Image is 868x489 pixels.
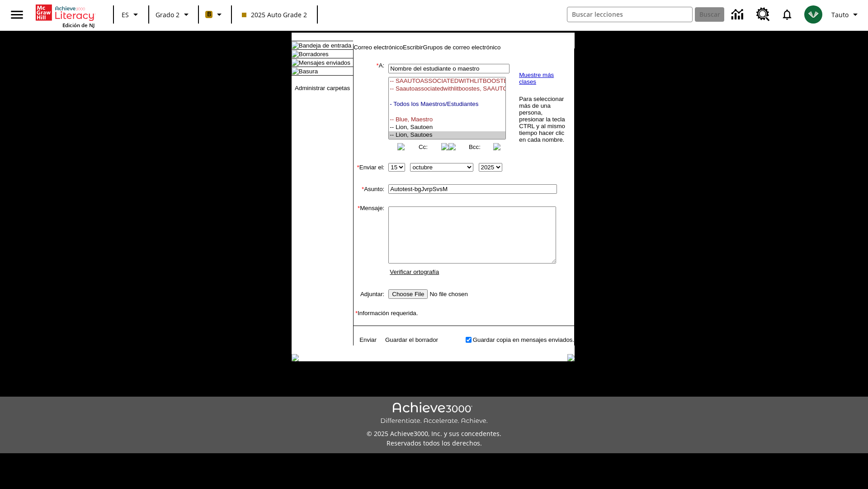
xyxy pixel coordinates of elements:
img: spacer.gif [354,152,363,161]
span: Edición de NJ [62,22,94,29]
option: -- Lion, Sautoes [389,131,505,139]
td: Asunto: [354,182,384,196]
img: Achieve3000 Differentiate Accelerate Achieve [380,402,488,425]
img: button_left.png [448,143,456,150]
a: Notificaciones [775,3,799,26]
img: button_right.png [441,143,448,150]
img: table_footer_left.gif [292,354,299,361]
a: Basura [299,68,318,75]
a: Verificar ortografía [390,268,439,275]
span: Tauto [831,10,849,19]
a: Cc: [419,144,428,150]
img: spacer.gif [384,241,385,242]
div: Portada [36,3,94,29]
option: -- Saautoassociatedwithlitboostes, SAAUTOASSOCIATEDWITHLITBOOSTES [389,85,505,93]
img: spacer.gif [354,278,363,288]
a: Administrar carpetas [295,85,350,91]
option: -- SAAUTOASSOCIATEDWITHLITBOOSTEN, SAAUTOASSOCIATEDWITHLITBOOSTEN [389,77,505,85]
img: spacer.gif [354,339,355,340]
button: Escoja un nuevo avatar [799,3,828,26]
button: Abrir el menú lateral [4,1,30,28]
img: black_spacer.gif [353,345,575,346]
a: Borradores [299,51,329,58]
a: Enviar [359,336,377,343]
option: -- Lion, Sautoen [389,124,505,131]
a: Muestre más clases [519,72,554,85]
a: Escribir [403,44,423,51]
img: spacer.gif [354,173,363,182]
td: Información requerida. [354,310,574,316]
button: Boost El color de la clase es anaranjado claro. Cambiar el color de la clase. [202,6,228,23]
span: B [207,9,211,20]
td: Para seleccionar más de una persona, presionar la tecla CTRL y al mismo tiempo hacer clic en cada... [519,95,567,144]
img: folder_icon.gif [292,42,299,49]
img: spacer.gif [354,345,354,345]
img: spacer.gif [384,294,385,294]
img: button_right.png [493,143,500,150]
a: Grupos de correo electrónico [423,44,501,51]
a: Bandeja de entrada [299,42,351,49]
a: Centro de recursos, Se abrirá en una pestaña nueva. [751,2,775,27]
img: spacer.gif [354,196,363,205]
a: Correo electrónico [354,44,403,51]
a: Centro de información [726,2,751,27]
img: avatar image [804,5,822,24]
span: ES [122,10,129,19]
img: spacer.gif [384,105,387,110]
img: table_footer_right.gif [567,354,575,361]
img: spacer.gif [384,167,385,168]
span: 2025 Auto Grade 2 [242,10,307,19]
td: Enviar el: [354,161,384,173]
img: button_left.png [397,143,405,150]
img: spacer.gif [354,326,360,333]
button: Grado: Grado 2, Elige un grado [152,6,195,23]
span: Grado 2 [156,10,179,19]
input: Buscar campo [567,7,692,22]
img: spacer.gif [354,333,354,334]
img: spacer.gif [354,334,354,335]
img: folder_icon.gif [292,67,299,75]
td: Adjuntar: [354,288,384,301]
button: Perfil/Configuración [828,6,864,23]
a: Mensajes enviados [299,59,350,66]
option: - Todos los Maestros/Estudiantes [389,101,505,108]
option: -- Blue, Maestro [389,116,505,124]
img: spacer.gif [354,316,363,326]
a: Bcc: [469,144,481,150]
button: Lenguaje: ES, Selecciona un idioma [117,6,146,23]
a: Guardar el borrador [385,336,438,343]
img: folder_icon.gif [292,59,299,66]
td: A: [354,62,384,152]
img: spacer.gif [354,301,363,310]
td: Guardar copia en mensajes enviados. [473,335,575,345]
td: Mensaje: [354,205,384,278]
img: folder_icon.gif [292,50,299,58]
